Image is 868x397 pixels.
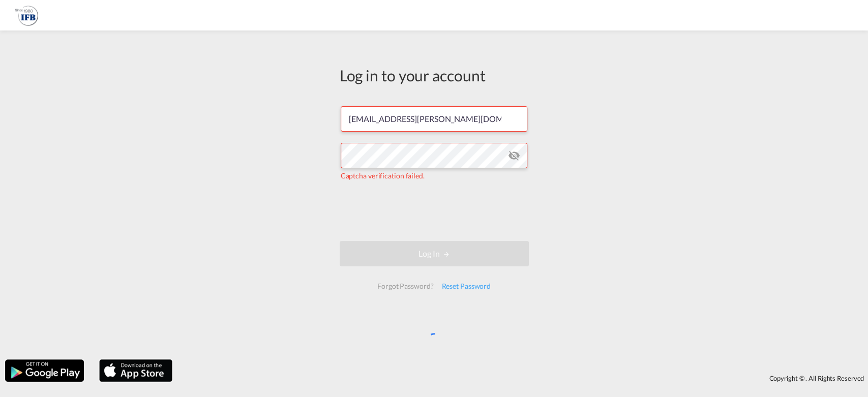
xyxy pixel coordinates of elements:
div: Forgot Password? [373,277,437,295]
div: Log in to your account [340,65,529,86]
button: LOGIN [340,241,529,266]
img: google.png [4,358,85,383]
div: Reset Password [437,277,495,295]
span: Captcha verification failed. [341,171,425,180]
iframe: reCAPTCHA [357,191,512,231]
img: 2b726980256c11eeaa87296e05903fd5.png [15,4,38,27]
img: apple.png [98,358,173,383]
input: Enter email/phone number [341,106,527,132]
div: Copyright © . All Rights Reserved [177,370,868,387]
md-icon: icon-eye-off [508,149,520,162]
